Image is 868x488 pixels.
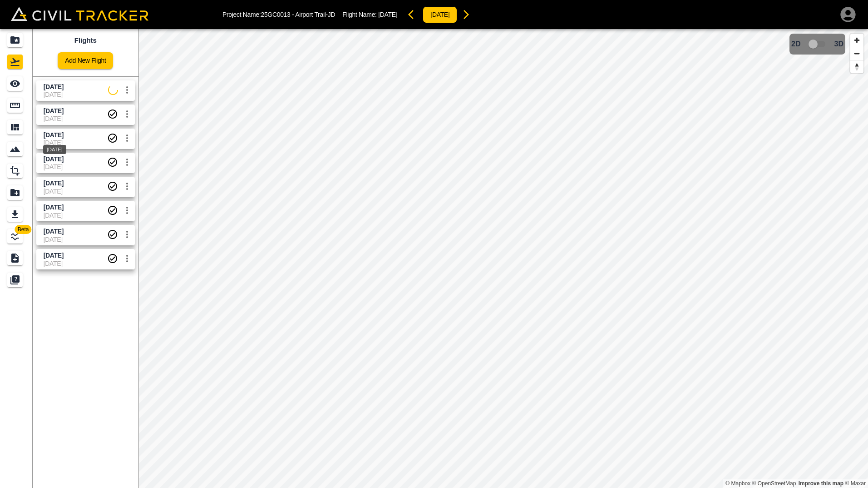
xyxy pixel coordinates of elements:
p: Flight Name: [342,11,397,18]
span: 3D [834,40,843,48]
button: Reset bearing to north [850,60,863,73]
img: Civil Tracker [11,7,148,21]
button: Zoom in [850,34,863,47]
p: Project Name: 25GC0013 - Airport Trail-JD [222,11,335,18]
button: [DATE] [423,6,457,23]
span: 2D [791,40,800,48]
span: [DATE] [378,11,397,18]
a: Map feedback [799,480,843,487]
span: 3D model not uploaded yet [804,35,831,53]
a: Mapbox [725,480,750,487]
canvas: Map [138,29,868,488]
div: [DATE] [43,145,66,154]
a: OpenStreetMap [752,480,796,487]
button: Zoom out [850,47,863,60]
a: Maxar [845,480,866,487]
